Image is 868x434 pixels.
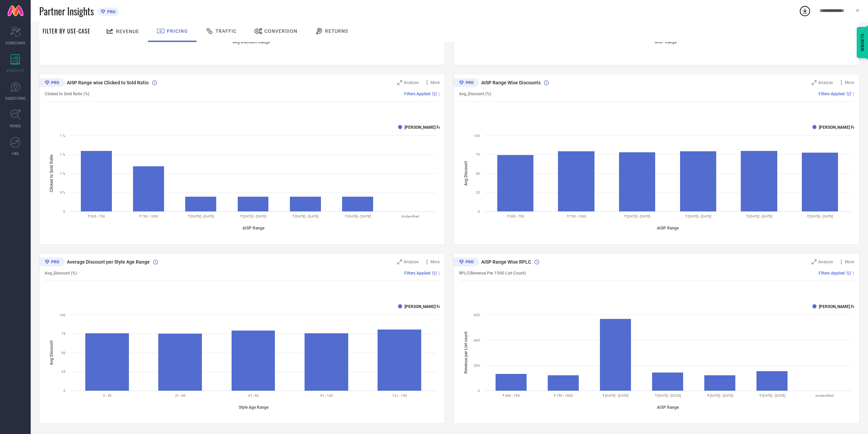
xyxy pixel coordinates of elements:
[103,394,112,397] text: 0 - 30
[239,405,269,410] tspan: Style Age Range
[481,259,531,265] span: AISP Range Wise RPLC
[39,78,64,88] div: Premium
[464,161,468,186] tspan: Avg Discount
[248,394,259,397] text: 61 - 90
[481,80,541,85] span: AISP Range Wise Discounts
[439,271,440,276] span: |
[657,405,679,410] tspan: AISP Range
[430,80,440,85] span: More
[478,389,480,393] text: 0
[853,92,854,96] span: |
[845,80,854,85] span: More
[67,259,150,265] span: Average Discount per Style Age Range
[818,80,833,85] span: Analyse
[59,313,65,317] text: 100
[139,214,158,218] text: ₹ 750 - 1000
[799,5,811,17] div: Open download list
[60,153,65,156] text: 1 %
[685,214,711,218] text: ₹ [DATE] - [DATE]
[439,92,440,96] span: |
[10,123,21,128] span: TRENDS
[45,92,89,96] span: Clicked to Sold Ratio (%)
[655,394,681,397] text: ₹ [DATE] - [DATE]
[819,92,845,96] span: Filters Applied
[12,151,19,156] span: FWD
[819,125,868,130] text: [PERSON_NAME] FASHION
[325,28,348,34] span: Returns
[397,260,402,264] svg: Zoom
[454,257,479,268] div: Premium
[567,214,586,218] text: ₹ 750 - 1000
[60,134,65,138] text: 1 %
[474,313,480,317] text: 600
[404,92,430,96] span: Filters Applied
[819,271,845,276] span: Filters Applied
[404,304,453,309] text: [PERSON_NAME] FASHION
[845,260,854,264] span: More
[392,394,407,397] text: 121 - 150
[63,210,65,213] text: 0
[116,29,139,34] span: Revenue
[759,394,785,397] text: ₹ [DATE] - [DATE]
[320,394,333,397] text: 91 - 120
[502,394,520,397] text: ₹ 500 - 750
[815,394,834,397] text: Unidentified
[818,260,833,264] span: Analyse
[345,214,371,218] text: ₹ [DATE] - [DATE]
[474,338,480,342] text: 400
[554,394,573,397] text: ₹ 750 - 1000
[464,332,468,374] tspan: Revenue per List count
[397,80,402,85] svg: Zoom
[60,191,65,194] text: 0 %
[43,27,90,35] span: Filter By Use-Case
[67,80,149,85] span: AISP Range wise Clicked to Sold Ratio
[476,172,480,176] text: 50
[61,332,65,336] text: 75
[404,271,430,276] span: Filters Applied
[476,191,480,194] text: 25
[459,92,491,96] span: Avg_Discount (%)
[474,364,480,367] text: 200
[430,260,440,264] span: More
[5,96,26,101] span: SUGGESTIONS
[401,214,419,218] text: Unidentified
[5,40,26,45] span: SCORECARDS
[61,351,65,355] text: 50
[39,257,64,268] div: Premium
[807,214,833,218] text: ₹ [DATE] - [DATE]
[746,214,773,218] text: ₹ [DATE] - [DATE]
[476,153,480,156] text: 75
[45,271,77,276] span: Avg_Discount (%)
[216,28,237,34] span: Traffic
[404,80,418,85] span: Analyse
[240,214,266,218] text: ₹ [DATE] - [DATE]
[264,28,297,34] span: Conversion
[819,304,868,309] text: [PERSON_NAME] FASHION
[175,394,186,397] text: 31 - 60
[404,125,453,130] text: [PERSON_NAME] FASHION
[61,370,65,374] text: 25
[88,214,105,218] text: ₹ 500 - 750
[167,28,188,34] span: Pricing
[707,394,733,397] text: ₹ [DATE] - [DATE]
[454,78,479,88] div: Premium
[49,154,54,192] tspan: Clicked to Sold Ratio
[39,4,94,18] span: Partner Insights
[60,172,65,176] text: 1 %
[812,260,816,264] svg: Zoom
[105,9,116,14] span: PRO
[624,214,650,218] text: ₹ [DATE] - [DATE]
[49,340,54,365] tspan: Avg Discount
[853,271,854,276] span: |
[474,134,480,138] text: 100
[242,226,265,230] tspan: AISP Range
[404,260,418,264] span: Analyse
[812,80,816,85] svg: Zoom
[459,271,526,276] span: RPLC(Revenue Per 1'000 List Count)
[292,214,319,218] text: ₹ [DATE] - [DATE]
[657,226,679,230] tspan: AISP Range
[188,214,214,218] text: ₹ [DATE] - [DATE]
[507,214,524,218] text: ₹ 500 - 750
[478,210,480,213] text: 0
[602,394,629,397] text: ₹ [DATE] - [DATE]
